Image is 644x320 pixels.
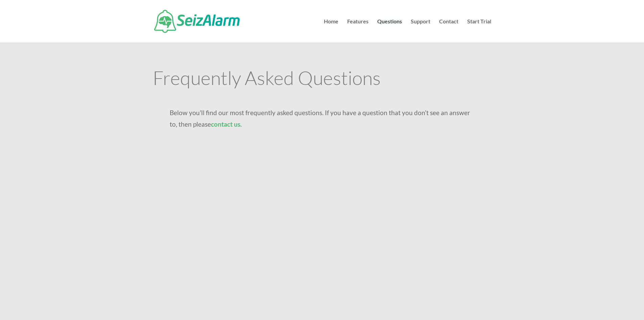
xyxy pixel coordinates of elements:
[347,19,368,43] a: Features
[439,19,458,43] a: Contact
[154,10,240,33] img: SeizAlarm
[467,19,491,43] a: Start Trial
[324,19,338,43] a: Home
[170,107,474,130] p: Below you’ll find our most frequently asked questions. If you have a question that you don’t see ...
[584,294,637,313] iframe: Help widget launcher
[211,120,240,128] a: contact us
[411,19,430,43] a: Support
[153,68,491,90] h1: Frequently Asked Questions
[377,19,402,43] a: Questions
